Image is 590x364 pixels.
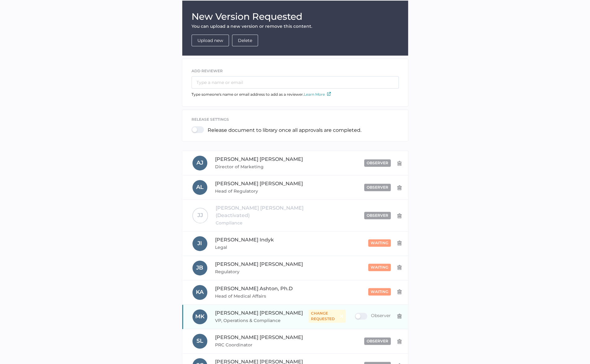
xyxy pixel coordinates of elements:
[215,292,308,300] span: Head of Medical Affairs
[327,92,331,96] img: external-link-icon.7ec190a1.svg
[367,185,388,190] span: observer
[215,334,303,340] span: [PERSON_NAME] [PERSON_NAME]
[371,265,388,270] span: waiting
[216,219,321,227] span: Compliance
[197,212,203,219] span: J J
[397,213,402,218] img: delete
[215,317,308,324] span: VP, Operations & Compliance
[215,163,308,170] span: Director of Marketing
[215,341,308,349] span: PRC Coordinator
[215,187,308,195] span: Head of Regulatory
[195,313,205,320] span: M K
[192,117,229,122] span: release settings
[238,35,252,46] span: Delete
[197,240,202,247] span: J I
[397,185,402,190] img: delete
[304,92,331,97] a: Learn More
[192,92,331,97] span: Type someone's name or email address to add as a reviewer.
[216,205,304,218] span: [PERSON_NAME] [PERSON_NAME] (Deactivated)
[397,265,402,270] img: delete
[397,339,402,344] img: delete
[367,161,388,165] span: observer
[197,38,223,43] a: Upload new
[196,337,203,344] span: S L
[371,289,388,294] span: waiting
[196,184,204,190] span: A L
[215,156,303,162] span: [PERSON_NAME] [PERSON_NAME]
[196,264,203,271] span: J B
[208,127,361,133] p: Release document to library once all approvals are completed.
[192,23,399,29] div: You can upload a new version or remove this content.
[192,10,399,23] h1: New Version Requested
[215,181,303,186] span: [PERSON_NAME] [PERSON_NAME]
[215,237,274,243] span: [PERSON_NAME] Indyk
[397,289,402,294] img: delete
[215,286,293,291] span: [PERSON_NAME] Ashton, Ph.D
[215,268,308,275] span: Regulatory
[355,313,391,320] div: Observer
[397,314,402,319] img: delete
[215,244,308,251] span: Legal
[196,289,204,295] span: K A
[340,315,343,318] img: icon_close_white.dc4d7310.svg
[192,69,223,73] span: ADD REVIEWER
[367,213,388,218] span: observer
[192,76,399,89] input: Type a name or email
[215,261,303,267] span: [PERSON_NAME] [PERSON_NAME]
[232,35,258,46] button: Delete
[397,161,402,166] img: delete
[215,310,303,316] span: [PERSON_NAME] [PERSON_NAME]
[311,311,338,322] span: change requested
[371,241,388,245] span: waiting
[397,241,402,245] img: delete
[196,159,203,166] span: A J
[367,339,388,343] span: observer
[192,35,229,46] button: Upload new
